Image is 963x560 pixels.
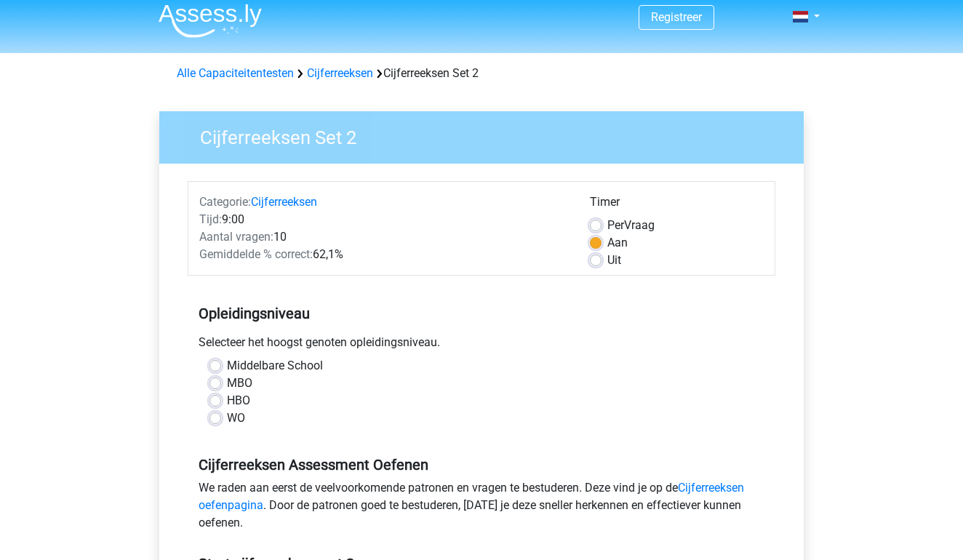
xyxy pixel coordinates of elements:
div: 10 [188,228,579,246]
label: WO [227,409,245,427]
label: Vraag [607,217,655,234]
a: Cijferreeksen [307,66,373,80]
img: Assessly [159,4,262,38]
a: Alle Capaciteitentesten [177,66,294,80]
a: Cijferreeksen [251,195,317,209]
span: Tijd: [199,212,222,226]
h5: Opleidingsniveau [199,299,764,328]
span: Categorie: [199,195,251,209]
div: 9:00 [188,211,579,228]
h5: Cijferreeksen Assessment Oefenen [199,456,764,473]
span: Per [607,218,624,232]
div: Timer [590,193,764,217]
label: Uit [607,252,621,269]
div: Cijferreeksen Set 2 [171,65,792,82]
span: Aantal vragen: [199,230,273,244]
label: HBO [227,392,250,409]
h3: Cijferreeksen Set 2 [183,121,793,149]
label: Middelbare School [227,357,323,375]
div: We raden aan eerst de veelvoorkomende patronen en vragen te bestuderen. Deze vind je op de . Door... [188,479,775,537]
div: Selecteer het hoogst genoten opleidingsniveau. [188,334,775,357]
label: MBO [227,375,252,392]
a: Registreer [651,10,702,24]
div: 62,1% [188,246,579,263]
label: Aan [607,234,628,252]
span: Gemiddelde % correct: [199,247,313,261]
